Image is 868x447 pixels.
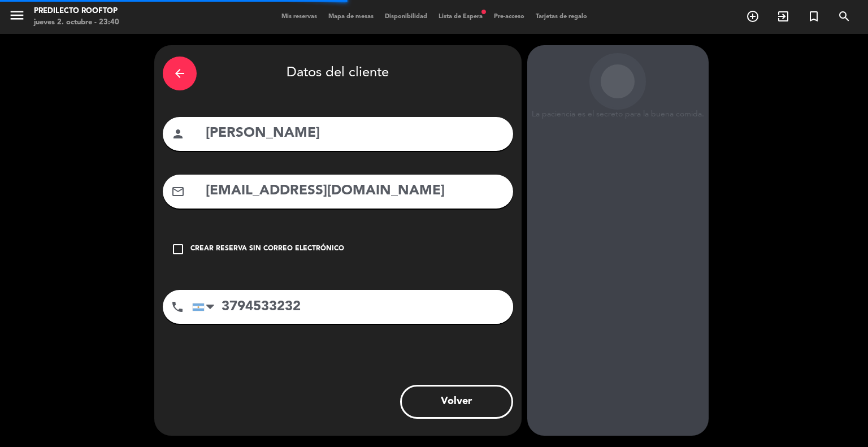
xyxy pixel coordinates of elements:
i: phone [171,300,184,314]
span: Pre-acceso [488,14,530,20]
span: Mis reservas [276,14,323,20]
span: Disponibilidad [379,14,433,20]
i: exit_to_app [776,10,790,23]
i: search [837,10,851,23]
i: add_circle_outline [746,10,759,23]
div: Crear reserva sin correo electrónico [190,244,344,255]
input: Nombre del cliente [205,122,505,145]
i: arrow_back [173,67,186,80]
span: Tarjetas de regalo [530,14,593,20]
input: Número de teléfono... [192,290,513,324]
i: check_box_outline_blank [171,242,185,256]
div: jueves 2. octubre - 23:40 [34,17,119,28]
span: Mapa de mesas [323,14,379,20]
div: Argentina: +54 [193,290,219,323]
span: fiber_manual_record [480,8,487,15]
i: turned_in_not [807,10,821,23]
button: Volver [400,385,513,419]
input: Email del cliente [205,180,505,203]
div: Datos del cliente [163,54,513,93]
div: La paciencia es el secreto para la buena comida. [527,110,709,119]
span: Lista de Espera [433,14,488,20]
i: mail_outline [171,185,185,198]
button: menu [8,7,25,28]
i: person [171,127,185,141]
i: menu [8,7,25,24]
div: Predilecto Rooftop [34,6,119,17]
